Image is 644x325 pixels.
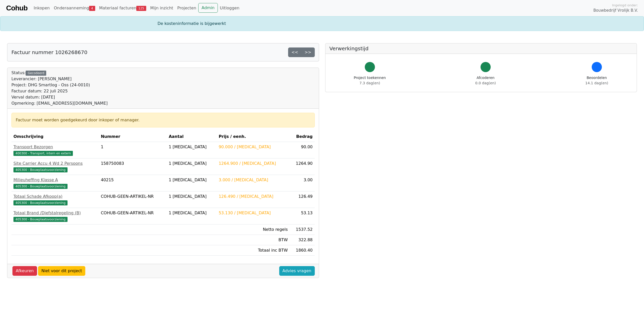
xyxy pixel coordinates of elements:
[155,21,490,27] div: De kosteninformatie is bijgewerkt
[585,81,608,85] span: 14.1 dag(en)
[169,210,215,216] div: 1 [MEDICAL_DATA]
[16,117,310,123] div: Factuur moet worden goedgekeurd door inkoper of manager.
[11,100,108,106] div: Opmerking: [EMAIL_ADDRESS][DOMAIN_NAME]
[99,175,167,191] td: 40215
[26,71,46,76] div: Gecodeerd
[6,2,27,14] a: Cohub
[99,191,167,208] td: COHUB-GEEN-ARTIKEL-NR
[99,208,167,224] td: COHUB-GEEN-ARTIKEL-NR
[359,81,380,85] span: 7.3 dag(en)
[301,47,315,57] a: >>
[167,132,217,142] th: Aantal
[13,177,97,189] a: Milieuheffing Klasse A405300 - Bouwplaatsvoorziening
[354,75,386,86] div: Project toekennen
[89,6,95,11] span: 4
[136,6,146,11] span: 125
[279,266,315,276] a: Advies vragen
[13,151,73,156] span: 400300 - Transport, intern en extern
[148,3,175,13] a: Mijn inzicht
[219,193,288,200] div: 126.490 / [MEDICAL_DATA]
[13,217,68,222] span: 405300 - Bouwplaatsvoorziening
[52,3,97,13] a: Onderaanneming4
[13,210,97,222] a: Totaal Brand /Diefstalregeling (B)405300 - Bouwplaatsvoorziening
[219,177,288,183] div: 3.000 / [MEDICAL_DATA]
[219,144,288,150] div: 90.000 / [MEDICAL_DATA]
[13,160,97,173] a: Site Carrier Accu 4 Wd 2 Persoons405300 - Bouwplaatsvoorziening
[218,3,241,13] a: Uitloggen
[290,142,315,158] td: 90.00
[13,144,97,156] a: Transport Bezorgen400300 - Transport, intern en extern
[38,266,85,276] a: Niet voor dit project
[169,160,215,167] div: 1 [MEDICAL_DATA]
[13,200,68,205] span: 405300 - Bouwplaatsvoorziening
[13,193,97,206] a: Totaal Schade Afkoop(a)405300 - Bouwplaatsvoorziening
[290,245,315,256] td: 1860.40
[13,167,68,172] span: 405300 - Bouwplaatsvoorziening
[11,82,108,88] div: Project: DHG Smartlog - Oss (24-0010)
[11,49,87,55] h5: Factuur nummer 1026268670
[13,177,97,183] div: Milieuheffing Klasse A
[169,193,215,200] div: 1 [MEDICAL_DATA]
[475,81,496,85] span: 0.0 dag(en)
[290,224,315,235] td: 1537.52
[12,266,37,276] a: Afkeuren
[13,210,97,216] div: Totaal Brand /Diefstalregeling (B)
[290,158,315,175] td: 1264.90
[11,132,99,142] th: Omschrijving
[612,3,638,8] span: Ingelogd onder:
[288,47,302,57] a: <<
[11,94,108,100] div: Verval datum: [DATE]
[219,210,288,216] div: 53.130 / [MEDICAL_DATA]
[13,193,97,200] div: Totaal Schade Afkoop(a)
[175,3,198,13] a: Projecten
[11,88,108,94] div: Factuur datum: 22 juli 2025
[99,158,167,175] td: 158750083
[217,224,290,235] td: Netto regels
[217,132,290,142] th: Prijs / eenh.
[593,8,638,13] span: Bouwbedrijf Vrolijk B.V.
[217,245,290,256] td: Totaal inc BTW
[99,142,167,158] td: 1
[99,132,167,142] th: Nummer
[169,144,215,150] div: 1 [MEDICAL_DATA]
[219,160,288,167] div: 1264.900 / [MEDICAL_DATA]
[217,235,290,245] td: BTW
[31,3,52,13] a: Inkopen
[290,208,315,224] td: 53.13
[97,3,148,13] a: Materiaal facturen125
[290,132,315,142] th: Bedrag
[169,177,215,183] div: 1 [MEDICAL_DATA]
[11,70,108,106] div: Status:
[290,191,315,208] td: 126.49
[290,235,315,245] td: 322.88
[11,76,108,82] div: Leverancier: [PERSON_NAME]
[329,45,633,52] h5: Verwerkingstijd
[475,75,496,86] div: Afcoderen
[585,75,608,86] div: Beoordelen
[13,144,97,150] div: Transport Bezorgen
[13,184,68,189] span: 405300 - Bouwplaatsvoorziening
[13,160,97,167] div: Site Carrier Accu 4 Wd 2 Persoons
[290,175,315,191] td: 3.00
[198,3,218,13] a: Admin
